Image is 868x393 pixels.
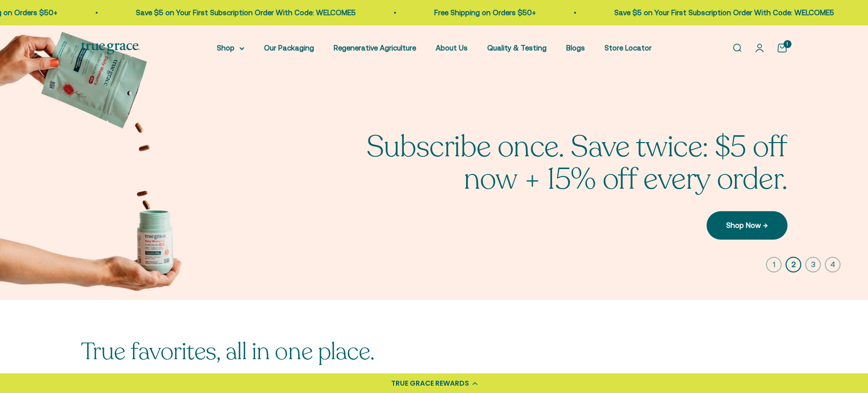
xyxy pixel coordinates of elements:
button: 1 [766,257,782,272]
a: Quality & Testing [487,44,547,52]
a: Store Locator [605,44,652,52]
button: 2 [786,257,801,272]
split-lines: True favorites, all in one place. [81,336,375,368]
cart-count: 1 [784,40,791,48]
summary: Shop [217,42,244,54]
a: Our Packaging [264,44,314,52]
split-lines: Subscribe once. Save twice: $5 off now + 15% off every order. [367,127,788,199]
p: Save $5 on Your First Subscription Order With Code: WELCOME5 [128,7,347,19]
a: Regenerative Agriculture [334,44,416,52]
div: TRUE GRACE REWARDS [391,378,469,389]
button: 3 [805,257,821,272]
a: Blogs [566,44,585,52]
a: Shop Now → [707,211,788,240]
a: About Us [436,44,468,52]
a: Free Shipping on Orders $50+ [426,8,527,17]
button: 4 [825,257,841,272]
p: Save $5 on Your First Subscription Order With Code: WELCOME5 [606,7,826,19]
